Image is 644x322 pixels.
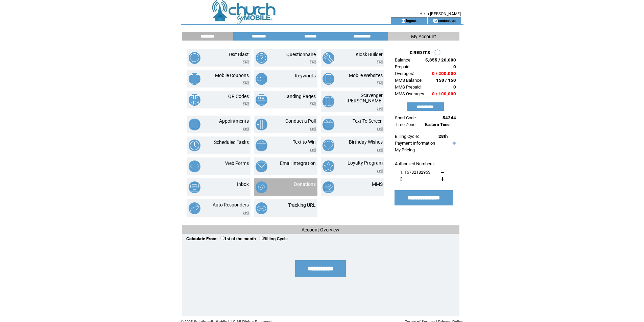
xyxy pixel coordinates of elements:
img: video.png [243,127,249,131]
img: qr-codes.png [189,94,200,106]
span: 5,355 / 20,000 [425,57,456,63]
a: Email Integration [280,160,316,166]
img: inbox.png [189,181,200,193]
span: Eastern Time [425,122,450,127]
a: Text Blast [228,52,249,57]
span: 28th [438,134,448,139]
img: keywords.png [256,73,267,85]
img: video.png [377,107,383,110]
img: video.png [310,148,316,152]
a: Kiosk Builder [356,52,383,57]
img: video.png [377,60,383,64]
img: video.png [377,169,383,173]
img: scheduled-tasks.png [189,140,200,151]
a: Tracking URL [288,202,316,208]
span: MMS Prepaid: [395,84,422,90]
img: text-to-screen.png [323,119,334,130]
img: video.png [377,148,383,152]
img: questionnaire.png [256,52,267,64]
a: Birthday Wishes [349,139,383,145]
span: CREDITS [410,50,430,55]
img: video.png [377,81,383,85]
span: Billing Cycle: [395,134,419,139]
img: video.png [310,60,316,64]
img: kiosk-builder.png [323,52,334,64]
img: video.png [243,211,249,215]
img: video.png [243,102,249,106]
img: help.gif [451,142,456,145]
a: MMS [372,181,383,187]
img: donations.png [256,181,267,193]
a: Questionnaire [286,52,316,57]
span: MMS Balance: [395,78,423,83]
img: auto-responders.png [189,202,200,214]
img: video.png [310,102,316,106]
img: mms.png [323,181,334,193]
a: My Pricing [395,147,415,152]
span: 0 / 200,000 [432,71,456,76]
img: text-blast.png [189,52,200,64]
img: appointments.png [189,119,200,130]
img: account_icon.gif [401,18,406,24]
a: Mobile Coupons [215,73,249,78]
a: Scavenger [PERSON_NAME] [347,93,383,103]
a: Appointments [219,118,249,124]
img: birthday-wishes.png [323,140,334,151]
span: Calculate From: [186,236,218,241]
a: contact us [438,18,456,23]
img: video.png [310,127,316,131]
span: Balance: [395,57,411,63]
input: 1st of the month [220,236,224,240]
img: landing-pages.png [256,94,267,106]
span: Account Overview [302,227,339,232]
span: 54244 [443,115,456,120]
a: QR Codes [228,94,249,99]
a: Scheduled Tasks [214,140,249,145]
img: email-integration.png [256,160,267,172]
label: 1st of the month [220,237,256,241]
span: MMS Overages: [395,91,425,96]
a: Text to Win [293,139,316,145]
img: video.png [377,127,383,131]
span: 0 / 100,000 [432,91,456,96]
span: Authorized Numbers: [395,161,435,166]
a: Conduct a Poll [285,118,316,124]
img: conduct-a-poll.png [256,119,267,130]
img: loyalty-program.png [323,160,334,172]
span: Short Code: [395,115,417,120]
img: contact_us_icon.gif [433,18,438,24]
span: 150 / 150 [436,78,456,83]
span: 2. [400,176,403,181]
span: Overages: [395,71,414,76]
img: text-to-win.png [256,140,267,151]
img: scavenger-hunt.png [323,96,334,107]
img: video.png [243,60,249,64]
a: Loyalty Program [348,160,383,166]
a: Landing Pages [284,94,316,99]
a: Inbox [237,181,249,187]
img: mobile-websites.png [323,73,334,85]
span: 1. 16782182953 [400,170,430,175]
a: logout [406,18,416,23]
a: Mobile Websites [349,73,383,78]
img: video.png [243,81,249,85]
span: 0 [453,84,456,90]
span: Time Zone: [395,122,416,127]
span: Prepaid: [395,64,410,69]
img: tracking-url.png [256,202,267,214]
span: My Account [411,34,436,39]
a: Donations [294,181,316,187]
input: Billing Cycle [259,236,263,240]
a: Payment Information [395,141,435,146]
a: Auto Responders [213,202,249,207]
img: mobile-coupons.png [189,73,200,85]
img: web-forms.png [189,160,200,172]
span: 0 [453,64,456,69]
a: Keywords [295,73,316,78]
label: Billing Cycle [259,237,288,241]
a: Text To Screen [353,118,383,124]
span: Hello [PERSON_NAME] [420,11,461,16]
a: Web Forms [225,160,249,166]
